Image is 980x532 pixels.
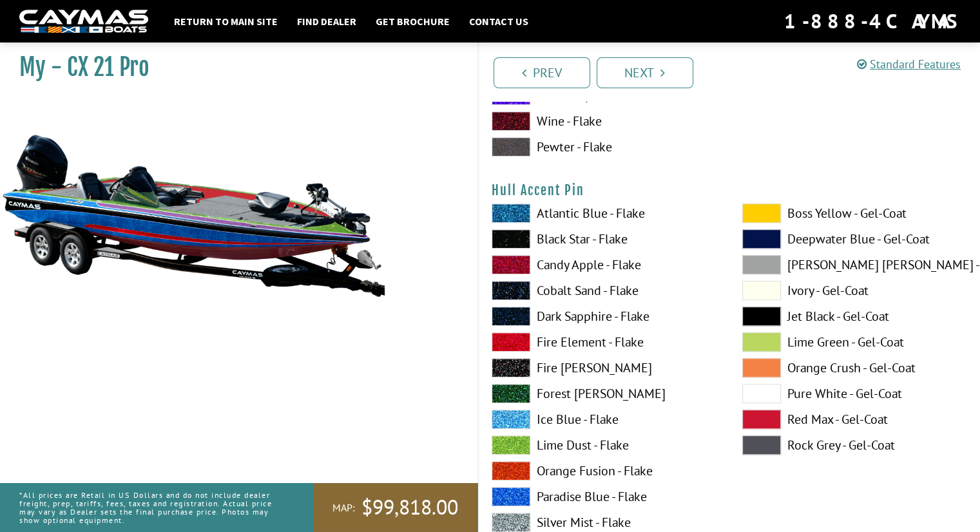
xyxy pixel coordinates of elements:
label: Ivory - Gel-Coat [742,281,967,300]
label: Orange Crush - Gel-Coat [742,358,967,377]
img: white-logo-c9c8dbefe5ff5ceceb0f0178aa75bf4bb51f6bca0971e226c86eb53dfe498488.png [19,10,148,33]
label: Deepwater Blue - Gel-Coat [742,229,967,249]
label: Cobalt Sand - Flake [492,281,716,300]
label: Pewter - Flake [492,137,716,157]
label: Pure White - Gel-Coat [742,384,967,403]
label: Candy Apple - Flake [492,255,716,274]
label: Lime Dust - Flake [492,435,716,455]
label: Orange Fusion - Flake [492,461,716,480]
div: 1-888-4CAYMAS [784,7,961,35]
span: $99,818.00 [361,494,458,521]
label: Black Star - Flake [492,229,716,249]
label: Jet Black - Gel-Coat [742,307,967,326]
label: [PERSON_NAME] [PERSON_NAME] - Gel-Coat [742,255,967,274]
label: Fire [PERSON_NAME] [492,358,716,377]
a: Next [597,57,693,88]
label: Silver Mist - Flake [492,513,716,532]
h4: Hull Accent Pin [492,182,968,198]
h1: My - CX 21 Pro [19,53,445,82]
label: Wine - Flake [492,111,716,131]
a: Contact Us [463,13,535,30]
a: Get Brochure [369,13,456,30]
label: Fire Element - Flake [492,332,716,352]
label: Paradise Blue - Flake [492,487,716,506]
a: Return to main site [168,13,284,30]
label: Lime Green - Gel-Coat [742,332,967,352]
a: MAP:$99,818.00 [313,483,477,532]
span: MAP: [332,501,355,515]
label: Dark Sapphire - Flake [492,307,716,326]
label: Ice Blue - Flake [492,410,716,429]
label: Red Max - Gel-Coat [742,410,967,429]
a: Prev [494,57,590,88]
p: *All prices are Retail in US Dollars and do not include dealer freight, prep, tariffs, fees, taxe... [19,484,284,531]
label: Boss Yellow - Gel-Coat [742,204,967,223]
a: Find Dealer [291,13,363,30]
label: Forest [PERSON_NAME] [492,384,716,403]
label: Atlantic Blue - Flake [492,204,716,223]
a: Standard Features [857,57,961,71]
label: Rock Grey - Gel-Coat [742,435,967,455]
